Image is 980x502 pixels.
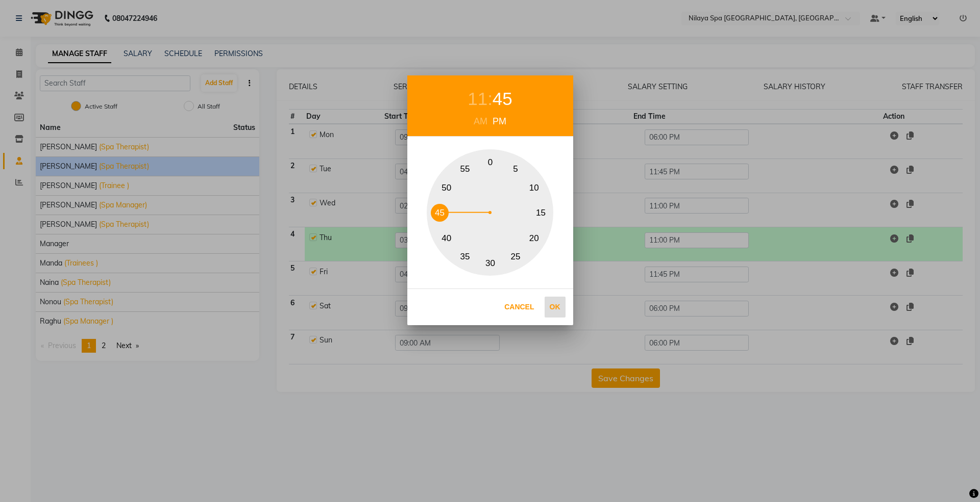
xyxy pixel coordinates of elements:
[487,89,493,109] span: :
[431,204,449,222] button: 45
[532,204,550,222] button: 15
[545,297,566,318] button: Ok
[437,229,455,247] button: 40
[499,297,539,318] button: Cancel
[525,229,543,247] button: 20
[490,115,509,128] div: PM
[456,161,474,178] button: 55
[525,179,543,197] button: 10
[471,115,490,128] div: AM
[507,161,525,178] button: 5
[481,153,499,171] button: 0
[437,179,455,197] button: 50
[507,248,525,266] button: 25
[481,254,499,272] button: 30
[456,248,474,266] button: 35
[493,86,512,113] div: 45
[468,86,487,113] div: 11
